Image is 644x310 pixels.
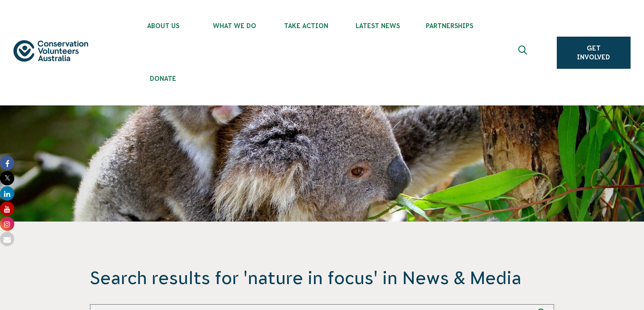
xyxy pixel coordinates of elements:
span: Take Action [271,22,342,29]
span: About Us [127,22,199,29]
a: Get Involved [557,37,631,69]
span: Expand search box [518,46,529,60]
button: Expand search box Close search box [513,42,534,63]
span: Latest News [342,22,414,29]
span: Donate [127,75,199,82]
span: Partnerships [414,22,485,29]
span: What We Do [199,22,271,29]
span: Search results for 'nature in focus' in News & Media [90,266,554,289]
img: logo.svg [13,40,88,62]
